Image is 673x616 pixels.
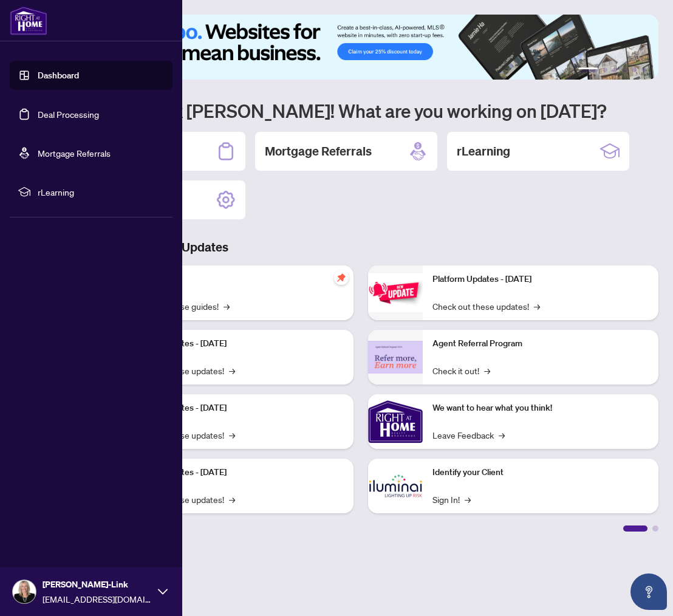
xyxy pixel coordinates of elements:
a: Mortgage Referrals [38,148,111,159]
span: [EMAIL_ADDRESS][DOMAIN_NAME] [43,592,152,606]
span: → [465,493,471,506]
p: Identify your Client [432,466,649,479]
p: Platform Updates - [DATE] [128,402,344,415]
span: → [229,493,235,506]
img: Profile Icon [13,580,36,603]
button: 1 [578,67,598,72]
button: Open asap [630,573,667,610]
a: Check out these updates!→ [432,299,540,313]
h2: Mortgage Referrals [265,143,372,160]
h1: Welcome back [PERSON_NAME]! What are you working on [DATE]? [63,99,658,122]
span: → [499,428,505,442]
a: Deal Processing [38,109,99,120]
img: We want to hear what you think! [368,394,423,449]
a: Dashboard [38,70,79,81]
img: Identify your Client [368,459,423,513]
p: Self-Help [128,273,344,286]
p: Platform Updates - [DATE] [128,466,344,479]
span: [PERSON_NAME]-Link [43,578,152,591]
button: 2 [603,67,607,72]
p: Platform Updates - [DATE] [432,273,649,286]
p: We want to hear what you think! [432,402,649,415]
img: Agent Referral Program [368,341,423,374]
button: 6 [641,67,646,72]
a: Check it out!→ [432,364,490,377]
button: 5 [632,67,637,72]
span: → [229,364,235,377]
img: Slide 0 [63,15,658,80]
span: → [224,299,230,313]
span: → [229,428,235,442]
img: logo [10,6,47,35]
button: 3 [612,67,617,72]
p: Agent Referral Program [432,337,649,351]
span: → [484,364,490,377]
span: → [534,299,540,313]
span: pushpin [334,270,349,285]
a: Sign In!→ [432,493,471,506]
h2: rLearning [457,143,510,160]
button: 4 [622,67,627,72]
p: Platform Updates - [DATE] [128,337,344,351]
span: rLearning [38,185,164,199]
img: Platform Updates - June 23, 2025 [368,273,423,312]
h3: Brokerage & Industry Updates [63,239,658,256]
a: Leave Feedback→ [432,428,505,442]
